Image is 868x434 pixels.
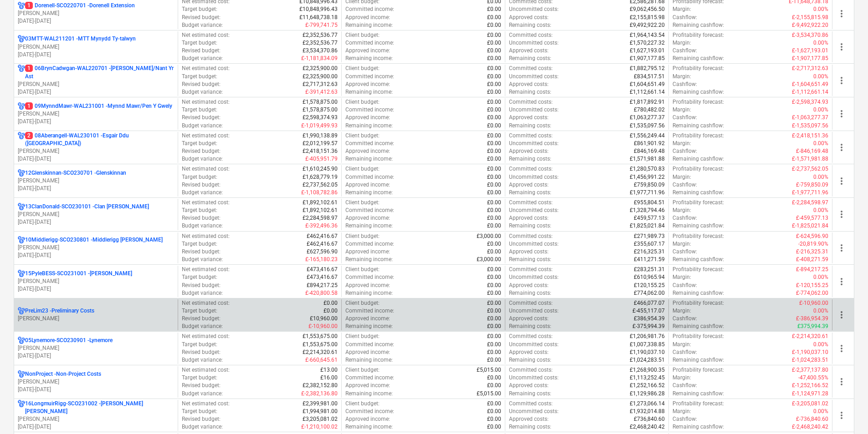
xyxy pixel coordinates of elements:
p: Remaining cashflow : [673,88,724,96]
p: £-2,418,151.36 [792,132,828,140]
p: Target budget : [182,173,217,181]
p: £1,570,227.32 [630,39,665,47]
p: £0.00 [487,214,501,222]
p: Client budget : [345,98,380,106]
p: NonProject - Non-Project Costs [25,370,101,378]
div: Project has multi currencies enabled [18,370,25,378]
p: £0.00 [487,21,501,29]
p: £11,648,738.18 [299,14,338,21]
p: Approved costs : [509,181,549,189]
p: £1,990,138.89 [303,132,338,140]
p: £1,627,193.01 [630,47,665,55]
p: [DATE] - [DATE] [18,285,174,293]
p: Uncommitted costs : [509,207,559,214]
p: Revised budget : [182,81,221,88]
p: £2,012,199.57 [303,140,338,147]
p: £1,328,794.46 [630,207,665,214]
p: [PERSON_NAME] [18,43,174,51]
p: £-1,063,277.37 [792,114,828,121]
p: £1,964,143.54 [630,31,665,39]
p: £0.00 [487,199,501,207]
div: PreLim23 -Preliminary Costs[PERSON_NAME] [18,307,174,323]
p: [PERSON_NAME] [18,244,174,252]
p: £0.00 [487,189,501,197]
p: Uncommitted costs : [509,173,559,181]
span: more_vert [836,8,847,19]
p: £0.00 [487,155,501,163]
p: Uncommitted costs : [509,5,559,13]
p: £459,577.13 [634,214,665,222]
p: Remaining cashflow : [673,189,724,197]
p: £1,112,661.14 [630,88,665,96]
p: Cashflow : [673,147,697,155]
div: 05Lynemore-SCO230901 -Lynemore[PERSON_NAME][DATE]-[DATE] [18,337,174,360]
p: Net estimated cost : [182,165,230,173]
p: £0.00 [487,173,501,181]
div: 10Middlerigg-SCO230801 -Middlerigg [PERSON_NAME][PERSON_NAME][DATE]-[DATE] [18,236,174,259]
p: Remaining cashflow : [673,122,724,130]
p: £1,628,779.19 [303,173,338,181]
p: £2,352,536.77 [303,31,338,39]
p: 10Middlerigg-SCO230801 - Middlerigg [PERSON_NAME] [25,236,163,244]
div: 1Dorenell-SCO220701 -Dorenell Extension[PERSON_NAME][DATE]-[DATE] [18,2,174,25]
p: Margin : [673,106,691,114]
p: Committed costs : [509,132,553,140]
div: 12Glenskinnan-SCO230701 -Glenskinnan[PERSON_NAME][DATE]-[DATE] [18,169,174,192]
p: Committed income : [345,5,394,13]
p: Profitability forecast : [673,98,724,106]
p: £1,535,097.56 [630,122,665,130]
p: Revised budget : [182,181,221,189]
div: 16LongmuirRigg-SCO231002 -[PERSON_NAME] [PERSON_NAME][PERSON_NAME][DATE]-[DATE] [18,400,174,431]
p: £0.00 [487,88,501,96]
p: Cashflow : [673,114,697,121]
p: [DATE] - [DATE] [18,118,174,126]
p: Dorenell-SCO220701 - Dorenell Extension [25,2,135,10]
p: 05Lynemore-SCO230901 - Lynemore [25,337,113,344]
p: £1,610,245.90 [303,165,338,173]
p: Client budget : [345,199,380,207]
p: £-2,284,598.97 [792,199,828,207]
span: 1 [25,2,33,9]
p: £1,280,570.83 [630,165,665,173]
p: 15PyleBESS-SCO231001 - [PERSON_NAME] [25,270,132,278]
span: more_vert [836,410,847,421]
p: Committed costs : [509,165,553,173]
p: Margin : [673,39,691,47]
p: Committed costs : [509,98,553,106]
p: Remaining income : [345,222,393,230]
p: Budget variance : [182,55,223,62]
p: Approved costs : [509,14,549,21]
p: Remaining costs : [509,88,551,96]
span: more_vert [836,41,847,52]
p: Remaining income : [345,21,393,29]
p: £-1,181,834.09 [301,55,338,62]
p: 0.00% [813,39,828,47]
p: Revised budget : [182,14,221,21]
p: £780,482.02 [634,106,665,114]
p: 08Aberangell-WAL230101 - Esgair Ddu ([GEOGRAPHIC_DATA]) [25,132,174,147]
p: Profitability forecast : [673,65,724,72]
p: £-2,737,562.05 [792,165,828,173]
p: £0.00 [487,73,501,81]
p: £0.00 [487,5,501,13]
p: £2,325,900.00 [303,65,338,72]
p: Target budget : [182,39,217,47]
p: Remaining income : [345,155,393,163]
p: Remaining costs : [509,155,551,163]
p: Revised budget : [182,147,221,155]
p: [DATE] - [DATE] [18,155,174,163]
p: Target budget : [182,140,217,147]
p: Margin : [673,207,691,214]
p: 13ClanDonald-SCO230101 - Clan [PERSON_NAME] [25,203,149,211]
p: Approved income : [345,14,390,21]
p: Budget variance : [182,88,223,96]
p: £1,882,795.12 [630,65,665,72]
div: 109MynndMawr-WAL231001 -Mynnd Mawr/Pen Y Gwely[PERSON_NAME][DATE]-[DATE] [18,102,174,126]
p: £1,892,102.61 [303,207,338,214]
p: £2,737,562.05 [303,181,338,189]
p: £1,907,177.85 [630,55,665,62]
p: Cashflow : [673,14,697,21]
p: £2,284,598.97 [303,214,338,222]
p: Approved costs : [509,81,549,88]
p: £1,571,981.88 [630,155,665,163]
